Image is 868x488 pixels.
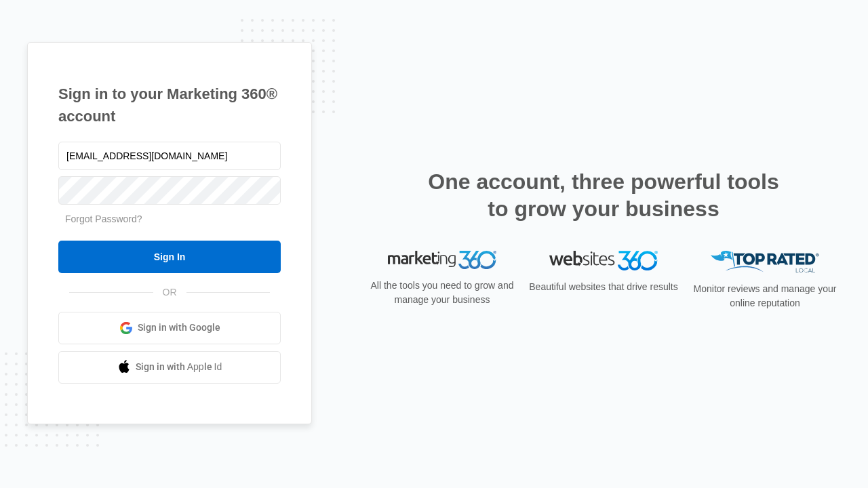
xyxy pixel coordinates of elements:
[424,168,783,222] h2: One account, three powerful tools to grow your business
[58,351,281,384] a: Sign in with Apple Id
[689,282,841,310] p: Monitor reviews and manage your online reputation
[153,285,186,300] span: OR
[711,251,819,273] img: Top Rated Local
[388,251,496,270] img: Marketing 360
[58,241,281,273] input: Sign In
[549,251,658,270] img: Websites 360
[58,142,281,170] input: Email
[136,360,222,374] span: Sign in with Apple Id
[58,312,281,344] a: Sign in with Google
[65,213,142,224] a: Forgot Password?
[528,280,679,294] p: Beautiful websites that drive results
[58,83,281,127] h1: Sign in to your Marketing 360® account
[366,279,518,307] p: All the tools you need to grow and manage your business
[138,321,220,335] span: Sign in with Google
